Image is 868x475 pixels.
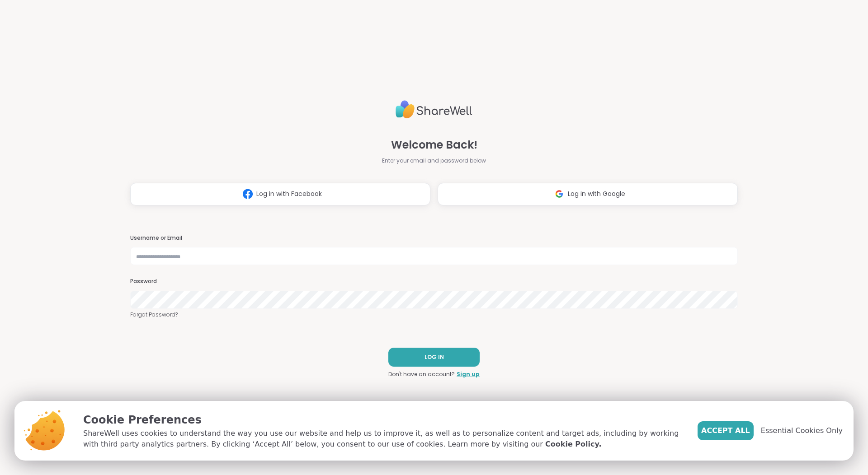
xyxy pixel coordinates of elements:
span: Accept All [701,425,750,436]
button: Log in with Facebook [130,183,430,205]
span: LOG IN [425,353,444,361]
button: Accept All [698,421,754,440]
img: ShareWell Logomark [239,186,256,202]
span: Enter your email and password below [382,157,486,165]
span: Welcome Back! [391,137,477,153]
a: Cookie Policy. [545,439,601,450]
a: Forgot Password? [130,311,738,319]
span: Don't have an account? [388,370,455,378]
h3: Password [130,278,738,285]
button: Log in with Google [438,183,738,205]
span: Log in with Google [568,189,625,199]
a: Sign up [457,370,480,378]
p: Cookie Preferences [83,412,683,428]
img: ShareWell Logomark [551,186,568,202]
h3: Username or Email [130,234,738,242]
span: Essential Cookies Only [761,425,843,436]
img: ShareWell Logo [396,97,472,122]
p: ShareWell uses cookies to understand the way you use our website and help us to improve it, as we... [83,428,683,450]
button: LOG IN [388,348,480,367]
span: Log in with Facebook [256,189,322,199]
